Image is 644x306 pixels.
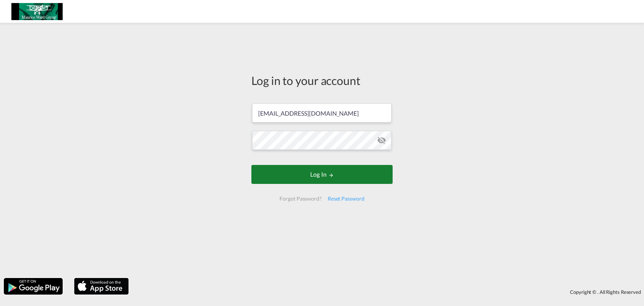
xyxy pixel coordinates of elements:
div: Copyright © . All Rights Reserved [133,286,644,298]
img: c6e8db30f5a511eea3e1ab7543c40fcc.jpg [11,3,63,20]
div: Log in to your account [251,72,393,88]
div: Forgot Password? [276,192,324,206]
div: Reset Password [325,192,368,206]
md-icon: icon-eye-off [377,136,386,145]
img: apple.png [73,277,129,295]
input: Enter email/phone number [252,104,391,122]
button: LOGIN [251,165,393,184]
img: google.png [3,277,63,295]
